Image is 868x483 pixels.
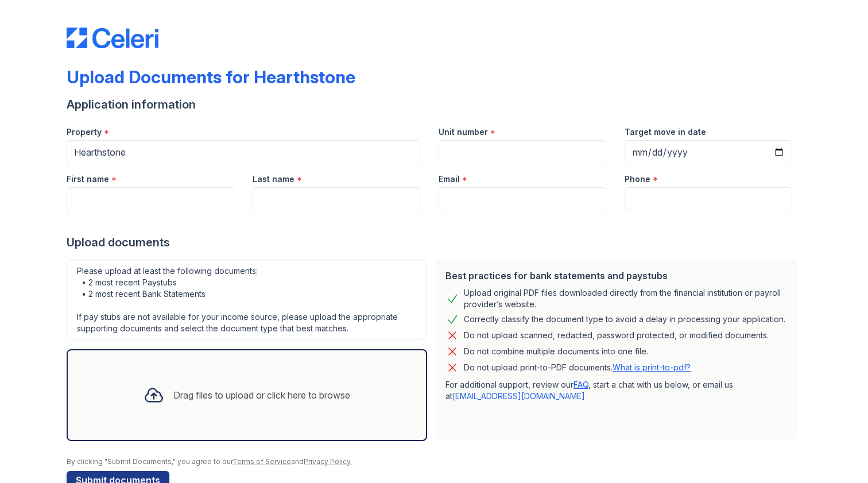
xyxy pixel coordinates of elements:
label: Target move in date [625,126,706,138]
div: By clicking "Submit Documents," you agree to our and [67,457,801,466]
div: Drag files to upload or click here to browse [173,388,350,402]
p: For additional support, review our , start a chat with us below, or email us at [445,379,788,402]
img: CE_Logo_Blue-a8612792a0a2168367f1c8372b55b34899dd931a85d93a1a3d3e32e68fde9ad4.png [67,28,158,48]
label: Unit number [439,126,488,138]
label: Email [439,173,460,185]
label: Last name [253,173,294,185]
p: Do not upload print-to-PDF documents. [464,362,691,373]
label: First name [67,173,109,185]
div: Do not combine multiple documents into one file. [464,345,648,358]
div: Application information [67,96,801,113]
div: Do not upload scanned, redacted, password protected, or modified documents. [464,329,769,342]
div: Upload original PDF files downloaded directly from the financial institution or payroll provider’... [464,287,788,310]
div: Upload documents [67,234,801,250]
a: Terms of Service [232,457,291,466]
a: Privacy Policy. [304,457,352,466]
a: [EMAIL_ADDRESS][DOMAIN_NAME] [452,391,585,401]
label: Property [67,126,102,138]
div: Best practices for bank statements and paystubs [445,269,788,283]
div: Please upload at least the following documents: • 2 most recent Paystubs • 2 most recent Bank Sta... [67,260,427,340]
a: FAQ [573,380,588,389]
div: Upload Documents for Hearthstone [67,67,355,87]
label: Phone [625,173,650,185]
div: Correctly classify the document type to avoid a delay in processing your application. [464,312,785,326]
a: What is print-to-pdf? [613,362,691,372]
